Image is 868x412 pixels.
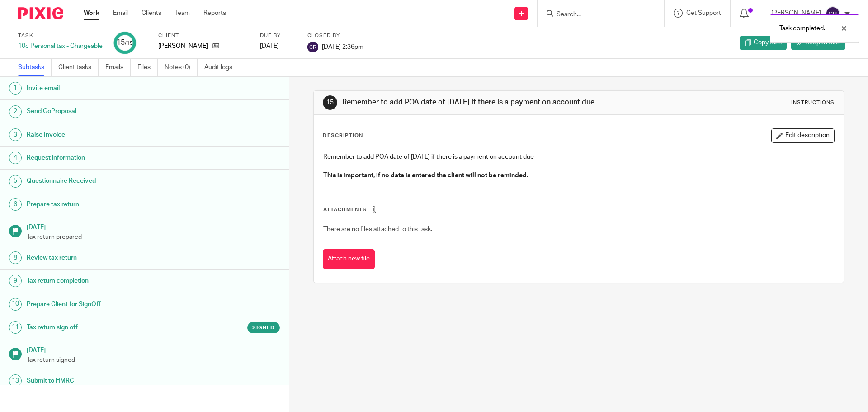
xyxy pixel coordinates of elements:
h1: Tax return sign off [27,321,196,334]
img: svg%3E [307,42,318,52]
h1: Request information [27,151,196,165]
div: 4 [9,152,22,164]
p: Remember to add POA date of [DATE] if there is a payment on account due [323,152,834,161]
h1: Invite email [27,81,196,95]
small: /15 [125,41,133,46]
a: Notes (0) [165,59,198,76]
label: Due by [260,32,296,39]
img: Pixie [18,7,63,19]
div: 13 [9,374,22,387]
div: 8 [9,251,22,264]
a: Emails [105,59,131,76]
a: Email [113,9,128,18]
p: Description [323,132,363,139]
a: Client tasks [58,59,99,76]
h1: Raise Invoice [27,128,196,142]
h1: Review tax return [27,251,196,265]
p: Tax return prepared [27,232,280,242]
a: Team [175,9,190,18]
label: Client [158,32,249,39]
h1: Prepare tax return [27,198,196,211]
div: [DATE] [260,42,296,51]
strong: This is important, if no date is entered the client will not be reminded. [323,172,528,179]
h1: [DATE] [27,221,280,232]
a: Reports [203,9,226,18]
div: 15 [323,95,337,110]
a: Audit logs [204,59,239,76]
div: 10c Personal tax - Chargeable [18,42,103,51]
h1: Send GoProposal [27,104,196,118]
p: Tax return signed [27,355,280,365]
p: Task completed. [779,24,825,33]
div: 1 [9,82,22,95]
a: Files [137,59,158,76]
h1: [DATE] [27,344,280,355]
h1: Submit to HMRC [27,374,196,388]
img: svg%3E [826,6,840,21]
div: Instructions [791,99,835,106]
label: Task [18,32,103,39]
span: There are no files attached to this task. [323,226,432,232]
div: 15 [117,38,133,48]
h1: Tax return completion [27,274,196,288]
span: [DATE] 2:36pm [322,43,363,50]
a: Subtasks [18,59,52,76]
h1: Questionnaire Received [27,174,196,188]
div: 11 [9,321,22,334]
span: Attachments [323,207,367,212]
div: 10 [9,298,22,311]
a: Clients [142,9,161,18]
p: [PERSON_NAME] [158,42,208,51]
div: 3 [9,128,22,141]
div: 5 [9,175,22,188]
h1: Remember to add POA date of [DATE] if there is a payment on account due [342,98,598,107]
button: Attach new file [323,249,375,270]
button: Edit description [771,128,835,143]
div: 6 [9,198,22,211]
div: 2 [9,105,22,118]
span: Signed [252,324,275,331]
h1: Prepare Client for SignOff [27,298,196,311]
a: Work [84,9,99,18]
div: 9 [9,275,22,287]
label: Closed by [307,32,363,39]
